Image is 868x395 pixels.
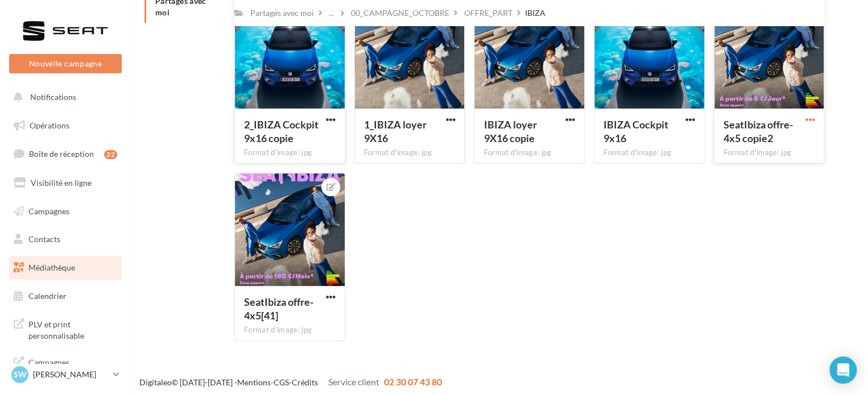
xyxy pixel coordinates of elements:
span: SeatIbiza offre-4x5 copie2 [724,118,793,144]
a: PLV et print personnalisable [7,312,124,346]
span: Boîte de réception [29,149,94,159]
span: Campagnes [28,206,69,215]
span: Notifications [30,92,76,102]
span: © [DATE]-[DATE] - - - [139,377,442,387]
span: SW [14,369,27,380]
span: 02 30 07 43 80 [384,376,442,387]
div: IBIZA [525,7,545,19]
button: Notifications [7,85,119,109]
a: Digitaleo [139,377,172,387]
div: Open Intercom Messenger [829,356,857,384]
div: Format d'image: jpg [364,148,456,158]
a: CGS [274,377,289,387]
button: Nouvelle campagne [9,54,122,73]
div: Format d'image: jpg [244,148,336,158]
div: Format d'image: jpg [604,148,695,158]
span: Calendrier [28,291,67,301]
a: Contacts [7,227,124,251]
span: Opérations [30,120,69,130]
span: Service client [328,376,379,387]
span: Médiathèque [28,263,75,272]
div: 22 [104,150,117,159]
a: Campagnes [7,199,124,223]
div: Partagés avec moi [250,7,314,19]
span: IBIZA Cockpit 9x16 [604,118,668,144]
a: Campagnes DataOnDemand [7,350,124,384]
a: SW [PERSON_NAME] [9,364,122,385]
span: Campagnes DataOnDemand [28,355,117,379]
a: Visibilité en ligne [7,171,124,195]
a: Opérations [7,114,124,138]
div: Format d'image: jpg [483,148,575,158]
span: 2_IBIZA Cockpit 9x16 copie [244,118,319,144]
a: Calendrier [7,284,124,308]
a: Médiathèque [7,256,124,280]
span: SeatIbiza offre-4x5[41] [244,296,313,322]
span: Visibilité en ligne [31,178,92,188]
span: IBIZA loyer 9X16 copie [483,118,536,144]
a: Crédits [292,377,318,387]
span: 1_IBIZA loyer 9X16 [364,118,427,144]
span: PLV et print personnalisable [28,317,117,341]
div: Format d'image: jpg [724,148,815,158]
div: OFFRE_PART [464,7,512,19]
p: [PERSON_NAME] [33,369,109,380]
div: Format d'image: jpg [244,325,336,335]
div: 00_CAMPAGNE_OCTOBRE [351,7,449,19]
a: Boîte de réception22 [7,142,124,166]
div: ... [326,5,336,21]
a: Mentions [237,377,271,387]
span: Contacts [28,234,60,244]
